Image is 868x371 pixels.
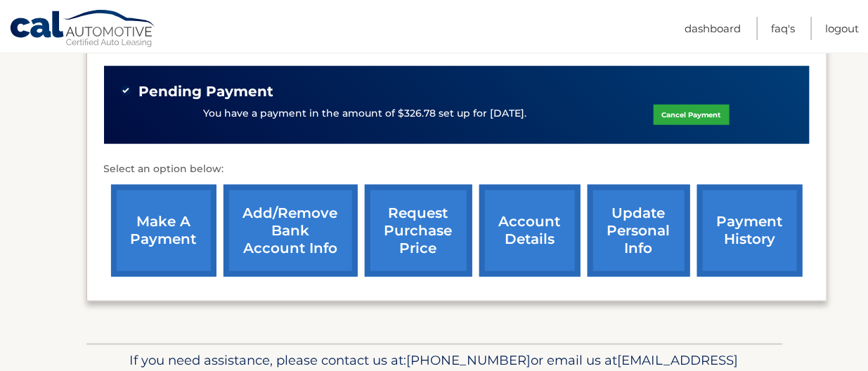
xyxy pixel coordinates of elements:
a: Dashboard [685,17,741,40]
img: check-green.svg [121,86,131,96]
span: Pending Payment [139,83,274,100]
a: Logout [825,17,859,40]
a: payment history [697,185,803,277]
a: Cal Automotive [9,9,157,50]
p: Select an option below: [104,161,810,178]
a: update personal info [588,185,690,277]
span: [PHONE_NUMBER] [407,352,531,368]
a: make a payment [111,185,216,277]
a: request purchase price [365,185,472,277]
a: account details [479,185,581,277]
a: FAQ's [771,17,795,40]
p: You have a payment in the amount of $326.78 set up for [DATE]. [204,106,527,122]
a: Add/Remove bank account info [224,185,358,277]
a: Cancel Payment [654,105,730,125]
